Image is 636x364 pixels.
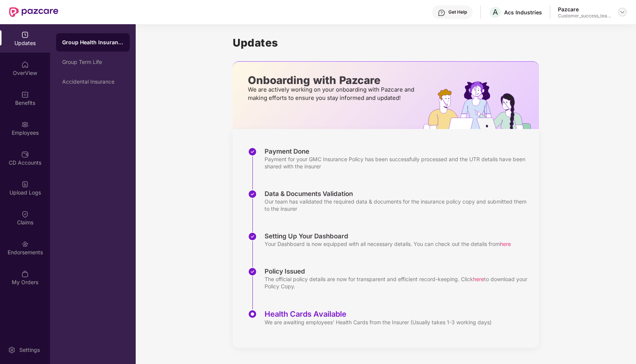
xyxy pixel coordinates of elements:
[448,9,467,15] div: Get Help
[21,270,29,278] img: svg+xml;base64,PHN2ZyBpZD0iTXlfT3JkZXJzIiBkYXRhLW5hbWU9Ik15IE9yZGVycyIgeG1sbnM9Imh0dHA6Ly93d3cudz...
[493,8,498,17] span: A
[558,6,611,13] div: Pazcare
[9,7,58,17] img: New Pazcare Logo
[248,190,257,199] img: svg+xml;base64,PHN2ZyBpZD0iU3RlcC1Eb25lLTMyeDMyIiB4bWxucz0iaHR0cDovL3d3dy53My5vcmcvMjAwMC9zdmciIH...
[248,310,257,319] img: svg+xml;base64,PHN2ZyBpZD0iU3RlcC1BY3RpdmUtMzJ4MzIiIHhtbG5zPSJodHRwOi8vd3d3LnczLm9yZy8yMDAwL3N2Zy...
[265,232,511,240] div: Setting Up Your Dashboard
[62,39,124,46] div: Group Health Insurance
[248,147,257,156] img: svg+xml;base64,PHN2ZyBpZD0iU3RlcC1Eb25lLTMyeDMyIiB4bWxucz0iaHR0cDovL3d3dy53My5vcmcvMjAwMC9zdmciIH...
[265,240,511,247] div: Your Dashboard is now equipped with all necessary details. You can check out the details from
[558,13,611,19] div: Customer_success_team_lead
[248,77,417,84] p: Onboarding with Pazcare
[265,275,531,290] div: The official policy details are now for transparent and efficient record-keeping. Click to downlo...
[265,267,531,275] div: Policy Issued
[265,156,531,170] div: Payment for your GMC Insurance Policy has been successfully processed and the UTR details have be...
[21,91,29,98] img: svg+xml;base64,PHN2ZyBpZD0iQmVuZWZpdHMiIHhtbG5zPSJodHRwOi8vd3d3LnczLm9yZy8yMDAwL3N2ZyIgd2lkdGg9Ij...
[265,190,531,198] div: Data & Documents Validation
[21,121,29,128] img: svg+xml;base64,PHN2ZyBpZD0iRW1wbG95ZWVzIiB4bWxucz0iaHR0cDovL3d3dy53My5vcmcvMjAwMC9zdmciIHdpZHRoPS...
[62,79,124,85] div: Accidental Insurance
[248,267,257,276] img: svg+xml;base64,PHN2ZyBpZD0iU3RlcC1Eb25lLTMyeDMyIiB4bWxucz0iaHR0cDovL3d3dy53My5vcmcvMjAwMC9zdmciIH...
[265,198,531,212] div: Our team has validated the required data & documents for the insurance policy copy and submitted ...
[619,9,625,15] img: svg+xml;base64,PHN2ZyBpZD0iRHJvcGRvd24tMzJ4MzIiIHhtbG5zPSJodHRwOi8vd3d3LnczLm9yZy8yMDAwL3N2ZyIgd2...
[248,232,257,241] img: svg+xml;base64,PHN2ZyBpZD0iU3RlcC1Eb25lLTMyeDMyIiB4bWxucz0iaHR0cDovL3d3dy53My5vcmcvMjAwMC9zdmciIH...
[265,147,531,156] div: Payment Done
[17,346,42,354] div: Settings
[233,36,539,49] h1: Updates
[438,9,445,17] img: svg+xml;base64,PHN2ZyBpZD0iSGVscC0zMngzMiIgeG1sbnM9Imh0dHA6Ly93d3cudzMub3JnLzIwMDAvc3ZnIiB3aWR0aD...
[500,241,511,247] span: here
[21,61,29,68] img: svg+xml;base64,PHN2ZyBpZD0iSG9tZSIgeG1sbnM9Imh0dHA6Ly93d3cudzMub3JnLzIwMDAvc3ZnIiB3aWR0aD0iMjAiIG...
[265,319,492,326] div: We are awaiting employees' Health Cards from the Insurer (Usually takes 1-3 working days)
[21,151,29,158] img: svg+xml;base64,PHN2ZyBpZD0iQ0RfQWNjb3VudHMiIGRhdGEtbmFtZT0iQ0QgQWNjb3VudHMiIHhtbG5zPSJodHRwOi8vd3...
[248,86,417,102] p: We are actively working on your onboarding with Pazcare and making efforts to ensure you stay inf...
[21,180,29,188] img: svg+xml;base64,PHN2ZyBpZD0iVXBsb2FkX0xvZ3MiIGRhdGEtbmFtZT0iVXBsb2FkIExvZ3MiIHhtbG5zPSJodHRwOi8vd3...
[21,31,29,39] img: svg+xml;base64,PHN2ZyBpZD0iVXBkYXRlZCIgeG1sbnM9Imh0dHA6Ly93d3cudzMub3JnLzIwMDAvc3ZnIiB3aWR0aD0iMj...
[504,9,542,16] div: Acs Industries
[21,210,29,218] img: svg+xml;base64,PHN2ZyBpZD0iQ2xhaW0iIHhtbG5zPSJodHRwOi8vd3d3LnczLm9yZy8yMDAwL3N2ZyIgd2lkdGg9IjIwIi...
[423,81,539,129] img: hrOnboarding
[62,59,124,65] div: Group Term Life
[8,346,16,354] img: svg+xml;base64,PHN2ZyBpZD0iU2V0dGluZy0yMHgyMCIgeG1sbnM9Imh0dHA6Ly93d3cudzMub3JnLzIwMDAvc3ZnIiB3aW...
[473,276,484,282] span: here
[21,240,29,248] img: svg+xml;base64,PHN2ZyBpZD0iRW5kb3JzZW1lbnRzIiB4bWxucz0iaHR0cDovL3d3dy53My5vcmcvMjAwMC9zdmciIHdpZH...
[265,310,492,319] div: Health Cards Available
